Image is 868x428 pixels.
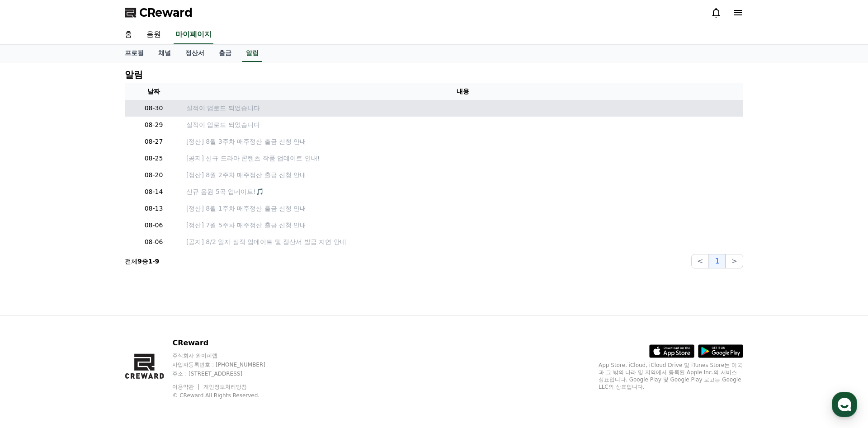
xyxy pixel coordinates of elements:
h4: 알림 [125,70,143,80]
a: [정산] 8월 1주차 매주정산 출금 신청 안내 [186,204,740,213]
p: 08-14 [128,187,179,197]
a: 실적이 업로드 되었습니다 [186,103,740,113]
button: 1 [709,254,725,268]
a: [정산] 8월 2주차 매주정산 출금 신청 안내 [186,170,740,180]
a: 프로필 [118,45,151,62]
p: 08-30 [128,103,179,113]
button: > [726,254,743,268]
a: 실적이 업로드 되었습니다 [186,120,740,130]
p: 사업자등록번호 : [PHONE_NUMBER] [172,361,283,368]
th: 내용 [183,83,743,100]
a: 홈 [118,25,139,44]
p: 08-29 [128,120,179,130]
a: CReward [125,5,193,20]
a: 개인정보처리방침 [203,384,247,390]
p: 주식회사 와이피랩 [172,352,283,359]
a: 홈 [3,287,60,309]
span: 설정 [140,300,151,307]
a: 대화 [60,287,117,309]
a: [공지] 8/2 일자 실적 업데이트 및 정산서 발급 지연 안내 [186,237,740,247]
strong: 9 [155,258,160,265]
strong: 1 [148,258,153,265]
a: [정산] 8월 3주차 매주정산 출금 신청 안내 [186,137,740,146]
a: 알림 [242,45,262,62]
th: 날짜 [125,83,183,100]
button: < [691,254,709,268]
a: 음원 [139,25,168,44]
p: 08-27 [128,137,179,146]
a: 정산서 [178,45,212,62]
p: 08-06 [128,237,179,247]
span: CReward [139,5,193,20]
p: 08-13 [128,204,179,213]
a: 마이페이지 [174,25,213,44]
p: CReward [172,338,283,348]
span: 대화 [83,301,94,308]
strong: 9 [137,258,142,265]
p: 08-25 [128,154,179,163]
p: 주소 : [STREET_ADDRESS] [172,370,283,377]
a: 출금 [212,45,239,62]
a: 설정 [117,287,174,309]
p: 08-06 [128,221,179,230]
span: 홈 [28,300,34,307]
p: © CReward All Rights Reserved. [172,392,283,399]
a: [공지] 신규 드라마 콘텐츠 작품 업데이트 안내! [186,154,740,163]
a: 이용약관 [172,384,201,390]
p: 전체 중 - [125,257,159,266]
a: 신규 음원 5곡 업데이트!🎵 [186,187,740,197]
p: App Store, iCloud, iCloud Drive 및 iTunes Store는 미국과 그 밖의 나라 및 지역에서 등록된 Apple Inc.의 서비스 상표입니다. Goo... [599,362,743,390]
p: 08-20 [128,170,179,180]
a: [정산] 7월 5주차 매주정산 출금 신청 안내 [186,221,740,230]
a: 채널 [151,45,178,62]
